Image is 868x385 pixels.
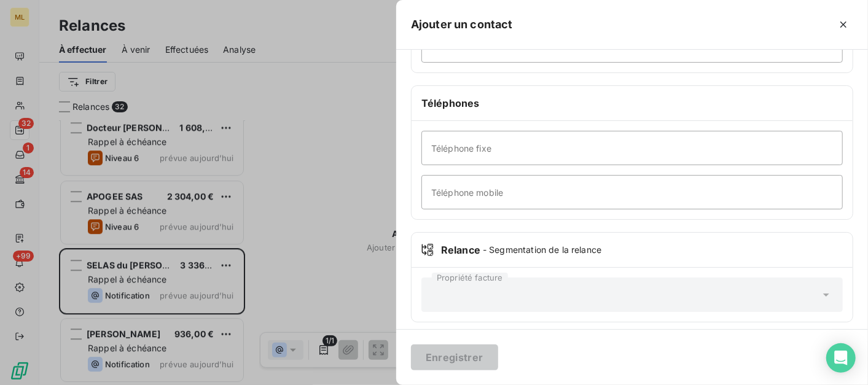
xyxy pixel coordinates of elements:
[421,243,843,257] div: Relance
[411,344,498,370] button: Enregistrer
[483,244,601,256] span: - Segmentation de la relance
[421,175,843,209] input: placeholder
[826,343,856,373] div: Open Intercom Messenger
[421,131,843,165] input: placeholder
[421,96,843,111] h6: Téléphones
[411,16,513,33] h5: Ajouter un contact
